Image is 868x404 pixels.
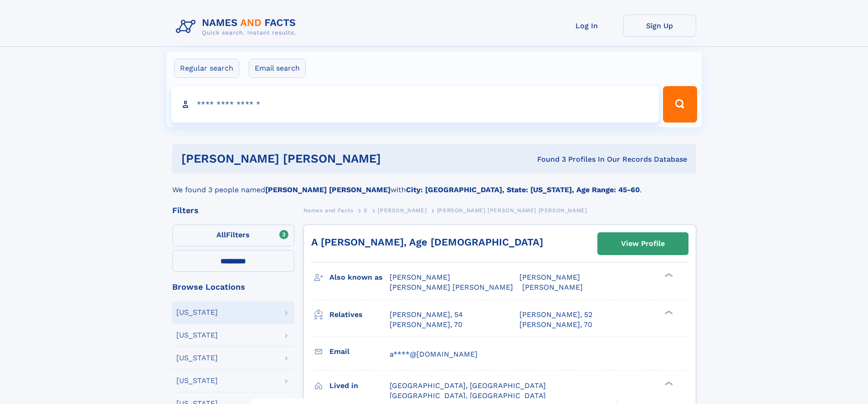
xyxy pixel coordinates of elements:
[663,86,697,123] button: Search Button
[172,15,303,39] img: Logo Names and Facts
[265,185,390,194] b: [PERSON_NAME] [PERSON_NAME]
[172,225,294,246] label: Filters
[172,206,294,215] div: Filters
[390,320,462,330] a: [PERSON_NAME], 70
[176,354,218,362] div: [US_STATE]
[303,205,354,216] a: Names and Facts
[437,207,587,214] span: [PERSON_NAME] [PERSON_NAME] [PERSON_NAME]
[329,307,390,322] h3: Relatives
[519,273,580,281] span: [PERSON_NAME]
[390,273,450,281] span: [PERSON_NAME]
[621,233,665,254] div: View Profile
[663,272,673,278] div: ❯
[378,205,426,216] a: [PERSON_NAME]
[519,320,592,330] a: [PERSON_NAME], 70
[172,174,696,195] div: We found 3 people named with .
[390,391,546,400] span: [GEOGRAPHIC_DATA], [GEOGRAPHIC_DATA]
[172,283,294,291] div: Browse Locations
[176,332,218,339] div: [US_STATE]
[311,236,543,248] a: A [PERSON_NAME], Age [DEMOGRAPHIC_DATA]
[378,207,426,214] span: [PERSON_NAME]
[459,154,687,164] div: Found 3 Profiles In Our Records Database
[216,230,226,239] span: All
[176,377,218,384] div: [US_STATE]
[519,310,592,320] a: [PERSON_NAME], 52
[329,270,390,285] h3: Also known as
[176,309,218,316] div: [US_STATE]
[522,283,583,291] span: [PERSON_NAME]
[390,283,513,291] span: [PERSON_NAME] [PERSON_NAME]
[364,205,368,216] a: S
[171,86,659,123] input: search input
[329,378,390,394] h3: Lived in
[390,310,463,320] a: [PERSON_NAME], 54
[390,381,546,390] span: [GEOGRAPHIC_DATA], [GEOGRAPHIC_DATA]
[249,59,306,78] label: Email search
[550,15,623,37] a: Log In
[174,59,239,78] label: Regular search
[329,344,390,359] h3: Email
[406,185,640,194] b: City: [GEOGRAPHIC_DATA], State: [US_STATE], Age Range: 45-60
[663,380,673,386] div: ❯
[598,233,688,255] a: View Profile
[623,15,696,37] a: Sign Up
[181,153,459,164] h1: [PERSON_NAME] [PERSON_NAME]
[364,207,368,214] span: S
[663,309,673,315] div: ❯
